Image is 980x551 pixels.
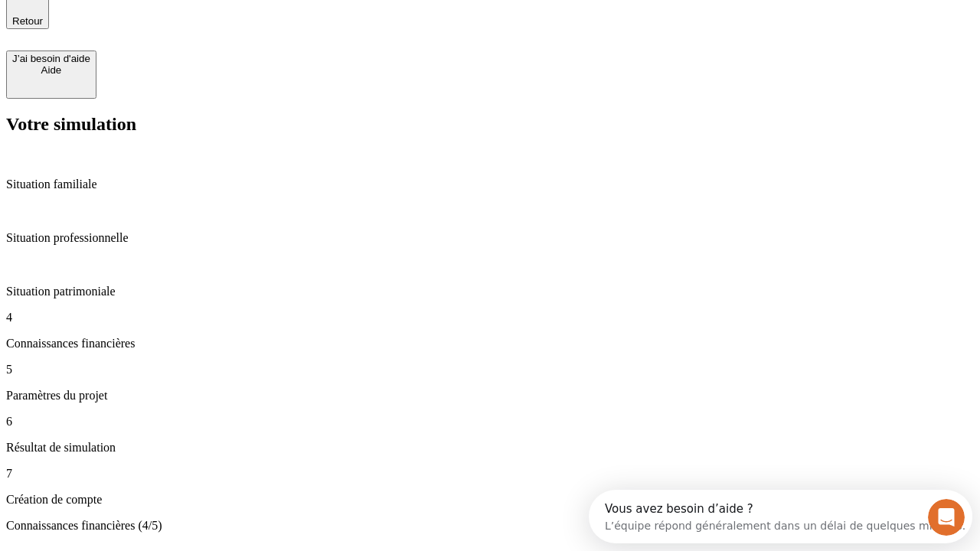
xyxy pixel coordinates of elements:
button: J’ai besoin d'aideAide [6,51,96,99]
p: 4 [6,311,974,324]
p: Situation professionnelle [6,231,974,245]
p: 6 [6,415,974,429]
div: Aide [12,64,90,76]
div: Ouvrir le Messenger Intercom [6,6,422,48]
div: L’équipe répond généralement dans un délai de quelques minutes. [16,25,377,41]
iframe: Intercom live chat discovery launcher [589,490,972,543]
div: Vous avez besoin d’aide ? [16,13,377,25]
div: J’ai besoin d'aide [12,53,90,64]
p: Connaissances financières (4/5) [6,519,974,533]
h2: Votre simulation [6,114,974,135]
p: Connaissances financières [6,337,974,350]
p: 5 [6,363,974,377]
p: Situation familiale [6,178,974,191]
p: Situation patrimoniale [6,285,974,298]
iframe: Intercom live chat [928,499,965,536]
p: Résultat de simulation [6,441,974,455]
p: Paramètres du projet [6,389,974,403]
p: Création de compte [6,493,974,507]
p: 7 [6,467,974,481]
span: Retour [12,15,43,27]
